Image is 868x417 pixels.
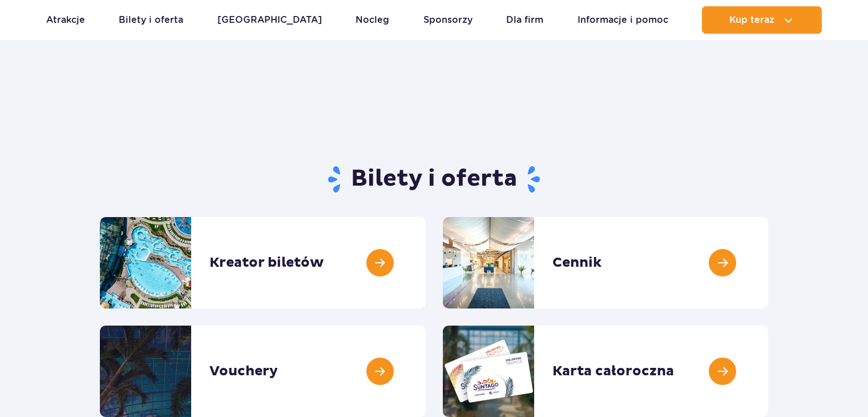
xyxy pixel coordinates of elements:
[356,6,389,34] a: Nocleg
[729,15,774,25] span: Kup teraz
[119,6,183,34] a: Bilety i oferta
[506,6,543,34] a: Dla firm
[217,6,322,34] a: [GEOGRAPHIC_DATA]
[702,6,822,34] button: Kup teraz
[578,6,668,34] a: Informacje i pomoc
[100,165,768,194] h1: Bilety i oferta
[46,6,85,34] a: Atrakcje
[423,6,473,34] a: Sponsorzy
